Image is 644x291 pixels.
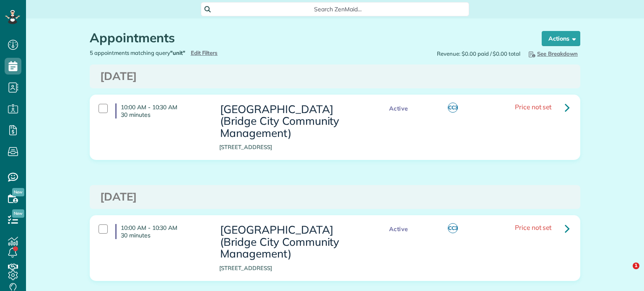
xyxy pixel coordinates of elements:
span: Price not set [515,223,552,232]
p: 30 minutes [121,232,207,239]
span: Active [385,224,413,234]
span: New [12,209,24,218]
span: Revenue: $0.00 paid / $0.00 total [437,50,520,58]
iframe: Intercom live chat [615,263,636,283]
span: Price not set [515,103,552,111]
h3: [DATE] [100,191,570,203]
h3: [GEOGRAPHIC_DATA] (Bridge City Community Management) [219,103,368,139]
span: CC3 [448,223,458,233]
span: See Breakdown [527,50,578,57]
h1: Appointments [90,31,526,45]
button: See Breakdown [525,49,580,58]
h4: 10:00 AM - 10:30 AM [115,224,207,239]
h4: 10:00 AM - 10:30 AM [115,103,207,118]
p: [STREET_ADDRESS] [219,264,368,272]
p: 30 minutes [121,111,207,118]
strong: "unit" [170,49,185,56]
a: Edit Filters [191,49,218,56]
p: [STREET_ADDRESS] [219,143,368,151]
button: Actions [542,31,580,46]
div: 5 appointments matching query [83,49,335,57]
h3: [GEOGRAPHIC_DATA] (Bridge City Community Management) [219,224,368,260]
h3: [DATE] [100,70,570,82]
span: Active [385,103,413,114]
span: CC3 [448,103,458,113]
span: 1 [633,263,639,269]
span: New [12,188,24,196]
